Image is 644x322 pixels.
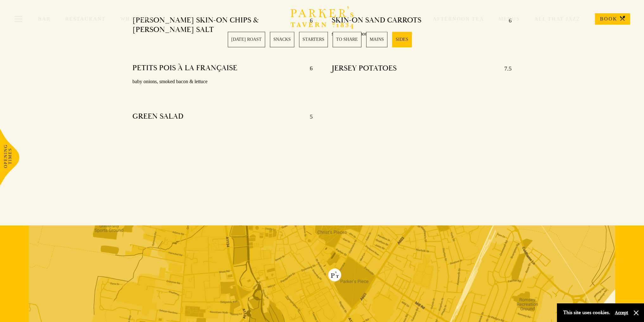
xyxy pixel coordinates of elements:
a: 6 / 6 [392,32,412,47]
h4: JERSEY POTATOES [332,64,397,74]
a: 4 / 6 [333,32,361,47]
a: 3 / 6 [299,32,328,47]
p: This site uses cookies. [563,308,610,317]
p: baby onions, smoked bacon & lettuce [132,77,312,86]
button: Close and accept [633,310,639,316]
p: 6 [303,63,313,73]
p: 5 [303,111,313,121]
a: 1 / 6 [228,32,265,47]
h4: PETITS POIS À LA FRANÇAISE [132,63,237,73]
h4: GREEN SALAD [132,111,183,121]
p: 7.5 [498,64,512,74]
a: 2 / 6 [270,32,294,47]
button: Accept [615,310,628,316]
a: 5 / 6 [366,32,387,47]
